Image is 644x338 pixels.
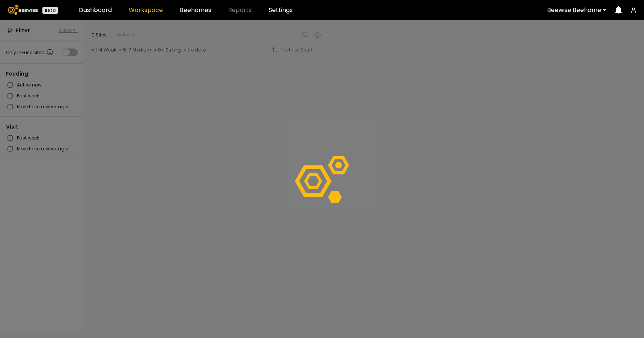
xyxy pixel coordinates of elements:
[129,7,163,13] a: Workspace
[180,7,211,13] a: Beehomes
[8,5,38,15] img: Beewise logo
[42,7,58,14] div: Beta
[79,7,112,13] a: Dashboard
[228,7,252,13] span: Reports
[269,7,293,13] a: Settings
